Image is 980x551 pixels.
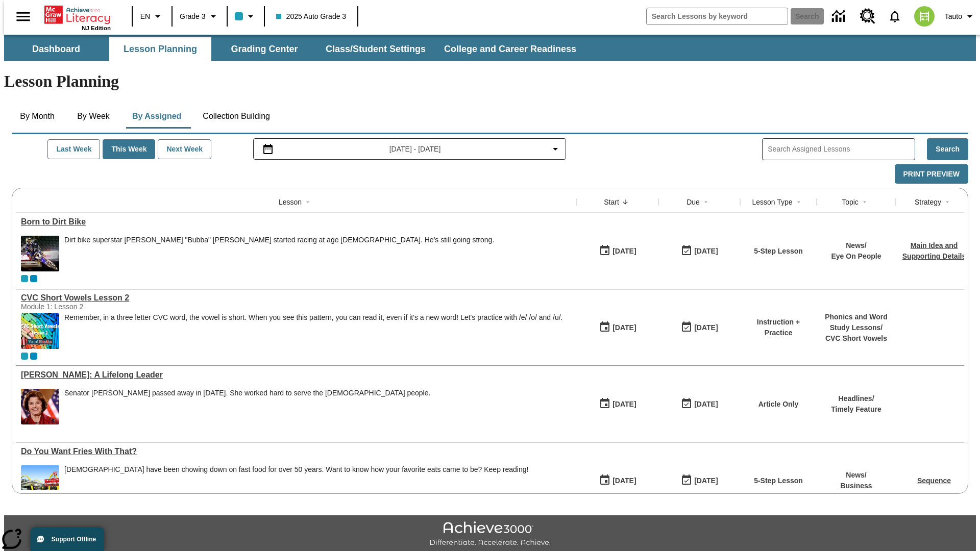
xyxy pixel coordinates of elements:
button: Support Offline [31,528,104,551]
a: Do You Want Fries With That?, Lessons [21,447,572,456]
button: Sort [793,196,805,208]
div: Americans have been chowing down on fast food for over 50 years. Want to know how your favorite e... [64,465,528,501]
a: Main Idea and Supporting Details [902,241,966,260]
button: Collection Building [194,104,278,129]
button: Sort [700,196,712,208]
p: CVC Short Vowels [822,333,891,344]
button: This Week [103,139,155,159]
img: CVC Short Vowels Lesson 2. [21,313,59,349]
button: By Month [12,104,63,129]
div: [DATE] [612,321,636,334]
p: Headlines / [831,393,881,404]
div: [DATE] [694,321,718,334]
div: Dianne Feinstein: A Lifelong Leader [21,370,572,380]
button: Sort [859,196,871,208]
p: Eye On People [831,251,881,262]
div: Do You Want Fries With That? [21,447,572,456]
div: Remember, in a three letter CVC word, the vowel is short. When you see this pattern, you can read... [64,313,562,349]
button: 09/11/25: First time the lesson was available [596,241,640,261]
a: Data Center [826,3,854,31]
div: Strategy [915,197,941,207]
div: CVC Short Vowels Lesson 2 [21,293,572,303]
div: Current Class [21,353,28,360]
button: Search [927,138,968,160]
img: Achieve3000 Differentiate Accelerate Achieve [429,521,551,547]
button: By Assigned [124,104,189,129]
div: Lesson [279,197,302,207]
p: Article Only [758,399,799,410]
button: Sort [302,196,314,208]
button: Open side menu [8,2,38,32]
p: Instruction + Practice [745,317,812,338]
div: [DATE] [694,398,718,411]
button: Select a new avatar [908,3,941,30]
svg: Collapse Date Range Filter [549,143,561,155]
div: Current Class [21,275,28,282]
button: 09/11/25: Last day the lesson can be accessed [677,394,721,414]
div: Senator Dianne Feinstein passed away in September 2023. She worked hard to serve the American peo... [64,389,430,424]
button: Sort [619,196,631,208]
div: Senator [PERSON_NAME] passed away in [DATE]. She worked hard to serve the [DEMOGRAPHIC_DATA] people. [64,389,430,397]
button: Sort [941,196,953,208]
button: 09/11/25: Last day the lesson can be accessed [677,471,721,490]
div: [DATE] [612,245,636,258]
button: Class/Student Settings [317,37,434,61]
button: Next Week [158,139,211,159]
div: OL 2025 Auto Grade 4 [30,275,37,282]
div: Due [687,197,700,207]
a: Sequence [917,477,951,485]
span: Grade 3 [180,11,206,22]
img: Motocross racer James Stewart flies through the air on his dirt bike. [21,236,59,271]
a: Born to Dirt Bike, Lessons [21,217,572,227]
a: Home [44,5,111,25]
a: CVC Short Vowels Lesson 2, Lessons [21,293,572,303]
p: 5-Step Lesson [754,246,803,257]
a: Dianne Feinstein: A Lifelong Leader, Lessons [21,370,572,380]
button: Print Preview [895,164,968,184]
span: [DATE] - [DATE] [389,144,441,155]
button: Last Week [47,139,100,159]
button: 09/11/25: Last day the lesson can be accessed [677,318,721,337]
a: Resource Center, Will open in new tab [854,3,881,30]
div: Born to Dirt Bike [21,217,572,227]
span: EN [140,11,150,22]
img: avatar image [914,6,935,27]
div: Dirt bike superstar [PERSON_NAME] "Bubba" [PERSON_NAME] started racing at age [DEMOGRAPHIC_DATA].... [64,236,494,244]
h1: Lesson Planning [4,72,976,91]
button: Dashboard [5,37,107,61]
div: [DATE] [694,245,718,258]
span: 2025 Auto Grade 3 [276,11,347,22]
p: Timely Feature [831,404,881,415]
button: By Week [68,104,119,129]
button: 09/11/25: Last day the lesson can be accessed [677,241,721,261]
button: Select the date range menu item [258,143,562,155]
span: Tauto [945,11,962,22]
span: Support Offline [52,536,96,543]
button: 09/11/25: First time the lesson was available [596,394,640,414]
a: Notifications [881,3,908,30]
div: Home [44,4,111,31]
button: Lesson Planning [109,37,211,61]
div: SubNavbar [4,35,976,61]
span: NJ Edition [82,25,111,31]
img: Senator Dianne Feinstein of California smiles with the U.S. flag behind her. [21,389,59,424]
div: Module 1: Lesson 2 [21,303,174,311]
div: SubNavbar [4,37,585,61]
button: Language: EN, Select a language [136,7,168,26]
div: Start [604,197,619,207]
div: Dirt bike superstar James "Bubba" Stewart started racing at age 4. He's still going strong. [64,236,494,271]
div: OL 2025 Auto Grade 4 [30,353,37,360]
p: News / [831,240,881,251]
input: Search Assigned Lessons [768,142,915,157]
button: 09/11/25: First time the lesson was available [596,471,640,490]
button: Grading Center [213,37,315,61]
div: [DATE] [612,398,636,411]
